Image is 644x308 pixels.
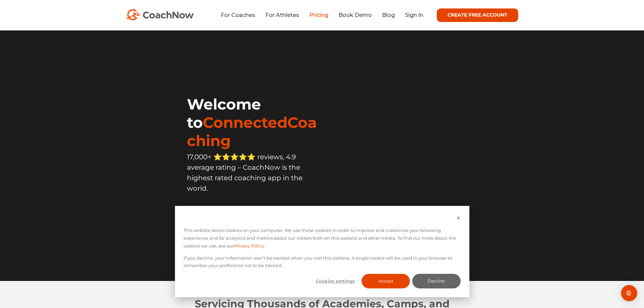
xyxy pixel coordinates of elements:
button: Accept [362,274,410,288]
a: Privacy Policy [234,242,264,250]
button: Dismiss cookie banner [456,215,460,222]
a: For Coaches [221,12,255,18]
h1: Welcome to [187,95,322,150]
p: This website stores cookies on your computer. We use these cookies in order to improve and custom... [184,227,460,250]
a: Pricing [309,12,328,18]
div: Cookie banner [175,206,469,297]
button: Cookies settings [311,274,359,288]
span: 17,000+ ⭐️⭐️⭐️⭐️⭐️ reviews, 4.9 average rating – CoachNow is the highest rated coaching app in th... [187,153,303,192]
p: If you decline, your information won’t be tracked when you visit this website. A single cookie wi... [184,254,460,270]
a: Blog [382,12,395,18]
a: Book Demo [338,12,372,18]
img: CoachNow Logo [126,9,194,20]
a: Sign In [405,12,423,18]
a: For Athletes [265,12,299,18]
button: Decline [412,274,460,288]
div: Open Intercom Messenger [621,285,637,301]
span: ConnectedCoaching [187,113,317,150]
a: CREATE FREE ACCOUNT [437,8,518,22]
